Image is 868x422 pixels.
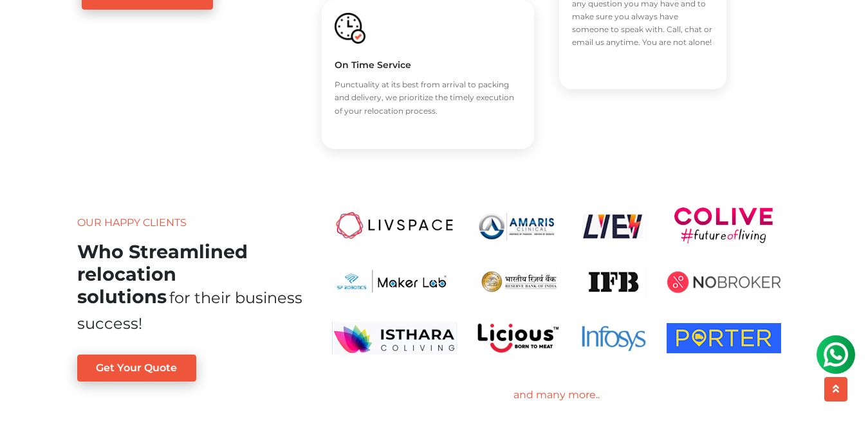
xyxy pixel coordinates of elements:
img: amaris [477,207,561,243]
h2: Who Streamlined relocation solutions [77,240,248,308]
img: lye [582,207,646,243]
span: for their business success! [77,288,302,333]
img: whatsapp-icon.svg [13,13,39,39]
p: Our Happy Clients [77,215,302,231]
img: nobroker [667,264,781,300]
img: infosys [582,321,646,356]
img: porter [667,321,781,356]
p: Punctuality at its best from arrival to packing and delivery, we prioritize the timely execution ... [335,78,521,117]
img: RBI [477,264,561,300]
img: ifb [582,264,646,300]
h5: On Time Service [335,59,521,71]
img: livespace [332,207,457,243]
img: ishtara [332,321,457,356]
a: Get Your Quote [77,355,197,382]
button: scroll up [824,377,847,401]
div: and many more.. [322,387,791,403]
img: colive [674,207,773,243]
img: licious [477,321,561,356]
img: makers_lab [332,264,457,300]
img: boxigo_packers_and_movers_huge_guarantee [335,13,365,44]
